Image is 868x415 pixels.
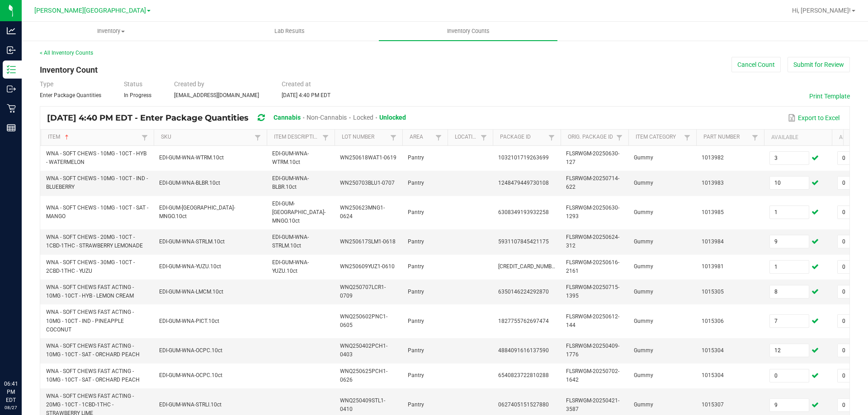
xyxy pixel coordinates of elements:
[455,134,478,141] a: LocationSortable
[27,341,38,352] iframe: Resource center unread badge
[788,57,850,72] button: Submit for Review
[274,134,320,141] a: Item DescriptionSortable
[7,104,16,113] inline-svg: Retail
[159,318,219,324] span: EDI-GUM-WNA-PICT.10ct
[340,284,386,299] span: WNQ250707LCR1-0709
[636,134,681,141] a: Item CategorySortable
[124,80,142,88] span: Status
[200,22,379,41] a: Lab Results
[34,7,146,14] span: [PERSON_NAME][GEOGRAPHIC_DATA]
[22,22,200,41] a: Inventory
[702,289,724,295] span: 1015305
[340,180,395,186] span: WN250703BLU1-0707
[342,134,387,141] a: Lot NumberSortable
[764,130,832,146] th: Available
[408,401,424,408] span: Pantry
[282,92,330,98] span: [DATE] 4:40 PM EDT
[340,238,396,245] span: WN250617SLM1-0618
[750,132,760,143] a: Filter
[4,404,18,411] p: 08/27
[274,114,301,121] span: Cannabis
[410,134,433,141] a: AreaSortable
[702,372,724,378] span: 1015304
[498,154,549,161] span: 1032101719263699
[124,92,151,98] span: In Progress
[46,205,148,219] span: WNA - SOFT CHEWS - 10MG - 10CT - SAT - MANGO
[408,263,424,270] span: Pantry
[566,205,619,219] span: FLSRWGM-20250630-1293
[340,263,395,270] span: WN250609YUZ1-0610
[702,238,724,245] span: 1013984
[46,150,146,165] span: WNA - SOFT CHEWS - 10MG - 10CT - HYB - WATERMELON
[272,150,309,165] span: EDI-GUM-WNA-WTRM.10ct
[634,180,653,186] span: Gummy
[340,343,387,358] span: WNQ250402PCH1-0403
[272,234,309,249] span: EDI-GUM-WNA-STRLM.10ct
[379,114,406,121] span: Unlocked
[702,154,724,161] span: 1013982
[634,289,653,295] span: Gummy
[159,347,222,354] span: EDI-GUM-WNA-OCPC.10ct
[159,205,235,219] span: EDI-GUM-[GEOGRAPHIC_DATA]-MNGO.10ct
[46,284,134,299] span: WNA - SOFT CHEWS FAST ACTING - 10MG - 10CT - HYB - LEMON CREAM
[809,92,850,101] button: Print Template
[272,259,309,274] span: EDI-GUM-WNA-YUZU.10ct
[408,238,424,245] span: Pantry
[262,27,317,35] span: Lab Results
[7,123,16,132] inline-svg: Reports
[46,368,140,383] span: WNA - SOFT CHEWS FAST ACTING - 10MG - 10CT - SAT - ORCHARD PEACH
[139,132,150,143] a: Filter
[340,397,385,412] span: WNQ250409STL1-0410
[7,26,16,35] inline-svg: Analytics
[478,132,489,143] a: Filter
[634,154,653,161] span: Gummy
[566,175,619,190] span: FLSRWGM-20250714-622
[320,132,331,143] a: Filter
[40,80,53,88] span: Type
[433,132,444,143] a: Filter
[498,180,549,186] span: 1248479449730108
[272,175,309,190] span: EDI-GUM-WNA-BLBR.10ct
[703,134,749,141] a: Part NumberSortable
[702,180,724,186] span: 1013983
[353,114,373,121] span: Locked
[252,132,263,143] a: Filter
[159,401,222,408] span: EDI-GUM-WNA-STRLI.10ct
[566,368,619,383] span: FLSRWGM-20250702-1642
[408,372,424,378] span: Pantry
[634,347,653,354] span: Gummy
[731,57,781,72] button: Cancel Count
[702,347,724,354] span: 1015304
[566,284,619,299] span: FLSRWGM-20250715-1395
[340,154,396,161] span: WN250618WAT1-0619
[498,347,549,354] span: 4884091616137590
[634,318,653,324] span: Gummy
[566,343,619,358] span: FLSRWGM-20250409-1776
[682,132,693,143] a: Filter
[408,318,424,324] span: Pantry
[634,263,653,270] span: Gummy
[498,263,559,270] span: [CREDIT_CARD_NUMBER]
[500,134,546,141] a: Package IdSortable
[702,318,724,324] span: 1015306
[46,234,143,249] span: WNA - SOFT CHEWS - 20MG - 10CT - 1CBD-1THC - STRAWBERRY LEMONADE
[566,313,619,328] span: FLSRWGM-20250612-144
[40,92,101,98] span: Enter Package Quantities
[63,134,71,141] span: Sortable
[174,92,259,98] span: [EMAIL_ADDRESS][DOMAIN_NAME]
[498,238,549,245] span: 5931107845421175
[282,80,311,88] span: Created at
[634,209,653,215] span: Gummy
[634,401,653,408] span: Gummy
[46,175,148,190] span: WNA - SOFT CHEWS - 10MG - 10CT - IND - BLUEBERRY
[614,132,625,143] a: Filter
[498,401,549,408] span: 0627405151527880
[408,289,424,295] span: Pantry
[7,65,16,74] inline-svg: Inventory
[159,180,220,186] span: EDI-GUM-WNA-BLBR.10ct
[702,209,724,215] span: 1013985
[272,201,325,224] span: EDI-GUM-[GEOGRAPHIC_DATA]-MNGO.10ct
[792,7,851,14] span: Hi, [PERSON_NAME]!
[498,289,549,295] span: 6350146224292870
[22,27,200,35] span: Inventory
